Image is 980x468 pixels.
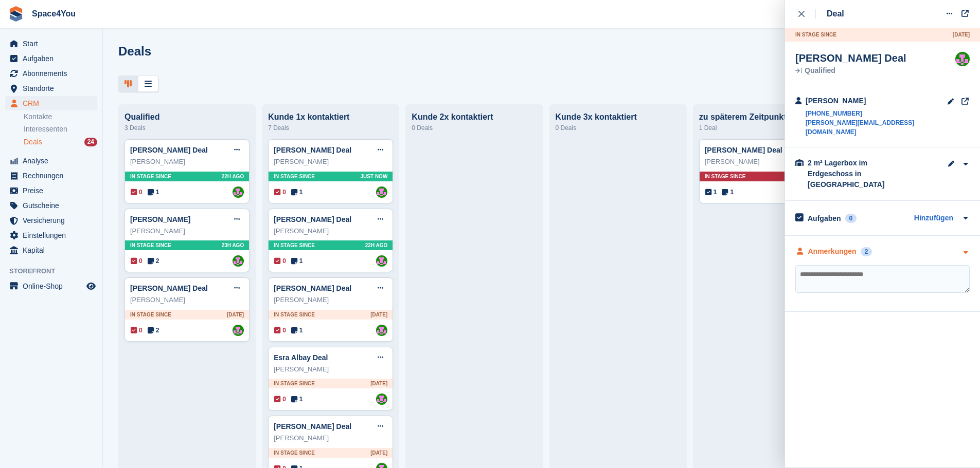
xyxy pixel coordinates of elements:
[795,52,906,64] div: [PERSON_NAME] Deal
[806,118,947,137] a: [PERSON_NAME][EMAIL_ADDRESS][DOMAIN_NAME]
[274,284,351,292] a: [PERSON_NAME] Deal
[131,326,142,335] span: 0
[23,51,84,66] span: Aufgaben
[131,188,142,197] span: 0
[705,173,746,180] span: In stage since
[84,138,97,146] div: 24
[365,241,388,249] span: 22H AGO
[5,51,97,66] a: menu
[130,284,208,292] a: [PERSON_NAME] Deal
[845,214,857,223] div: 0
[291,326,303,335] span: 1
[699,113,824,122] div: zu späterem Zeitpunkt nochmal kontaktieren
[274,256,286,266] span: 0
[274,146,351,154] a: [PERSON_NAME] Deal
[808,214,841,223] h2: Aufgaben
[23,183,84,198] span: Preise
[28,5,80,22] a: Space4You
[808,246,857,257] div: Anmerkungen
[233,325,244,336] a: Luca-André Talhoff
[148,188,159,197] span: 1
[274,226,387,236] div: [PERSON_NAME]
[23,96,84,110] span: CRM
[23,198,84,213] span: Gutscheine
[24,137,97,147] a: Deals 24
[291,395,303,404] span: 1
[130,311,171,319] span: In stage since
[953,31,970,39] span: [DATE]
[118,44,151,58] h1: Deals
[274,188,286,197] span: 0
[376,325,387,336] img: Luca-André Talhoff
[955,52,970,66] img: Luca-André Talhoff
[130,146,208,154] a: [PERSON_NAME] Deal
[5,169,97,183] a: menu
[23,243,84,257] span: Kapital
[412,122,537,134] div: 0 Deals
[274,215,351,223] a: [PERSON_NAME] Deal
[148,326,159,335] span: 2
[274,422,351,430] a: [PERSON_NAME] Deal
[5,198,97,213] a: menu
[130,215,190,223] a: [PERSON_NAME]
[23,279,84,293] span: Online-Shop
[23,228,84,242] span: Einstellungen
[23,81,84,96] span: Standorte
[124,122,250,134] div: 3 Deals
[23,154,84,168] span: Analyse
[806,96,947,106] div: [PERSON_NAME]
[699,122,824,134] div: 1 Deal
[556,113,681,122] div: Kunde 3x kontaktiert
[274,295,387,305] div: [PERSON_NAME]
[5,243,97,257] a: menu
[376,394,387,405] img: Luca-André Talhoff
[85,280,97,292] a: Vorschau-Shop
[124,113,250,122] div: Qualified
[705,188,717,197] span: 1
[24,124,97,135] a: Interessenten
[914,213,953,224] a: Hinzufügen
[795,31,836,39] span: In stage since
[24,124,67,134] span: Interessenten
[5,36,97,51] a: menu
[23,36,84,51] span: Start
[274,395,286,404] span: 0
[291,256,303,266] span: 1
[274,311,315,319] span: In stage since
[148,256,159,266] span: 2
[376,255,387,267] img: Luca-André Talhoff
[233,255,244,267] a: Luca-André Talhoff
[370,311,387,319] span: [DATE]
[808,158,911,190] div: 2 m² Lagerbox im Erdgeschoss in [GEOGRAPHIC_DATA]
[5,96,97,110] a: menu
[5,228,97,242] a: menu
[130,157,244,167] div: [PERSON_NAME]
[130,295,244,305] div: [PERSON_NAME]
[722,188,734,197] span: 1
[5,213,97,228] a: menu
[24,112,97,122] a: Kontakte
[227,311,244,319] span: [DATE]
[274,326,286,335] span: 0
[130,226,244,236] div: [PERSON_NAME]
[556,122,681,134] div: 0 Deals
[23,169,84,183] span: Rechnungen
[5,154,97,168] a: menu
[376,186,387,198] img: Luca-André Talhoff
[5,183,97,198] a: menu
[806,109,947,118] a: [PHONE_NUMBER]
[412,113,537,122] div: Kunde 2x kontaktiert
[131,256,142,266] span: 0
[233,186,244,198] a: Luca-André Talhoff
[795,67,906,74] div: Qualified
[222,173,244,180] span: 22H AGO
[274,380,315,387] span: In stage since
